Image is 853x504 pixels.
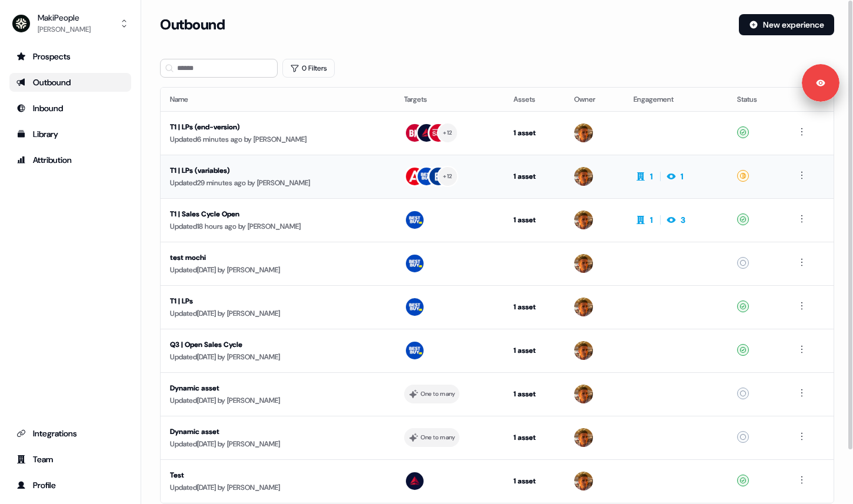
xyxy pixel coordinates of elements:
[681,171,684,182] div: 1
[9,9,131,38] button: MakiPeople[PERSON_NAME]
[170,382,384,394] div: Dynamic asset
[443,171,452,182] div: + 12
[574,167,593,186] img: Vincent
[16,479,124,491] div: Profile
[9,73,131,92] a: Go to outbound experience
[16,76,124,88] div: Outbound
[443,128,452,138] div: + 12
[514,127,555,139] div: 1 asset
[9,476,131,495] a: Go to profile
[170,221,385,232] div: Updated 18 hours ago by [PERSON_NAME]
[421,432,455,443] div: One to many
[170,438,385,450] div: Updated [DATE] by [PERSON_NAME]
[514,301,555,313] div: 1 asset
[624,88,728,111] th: Engagement
[170,395,385,406] div: Updated [DATE] by [PERSON_NAME]
[574,428,593,447] img: Vincent
[16,154,124,166] div: Attribution
[16,102,124,114] div: Inbound
[170,264,385,276] div: Updated [DATE] by [PERSON_NAME]
[170,426,384,438] div: Dynamic asset
[650,214,653,226] div: 1
[170,133,385,145] div: Updated 6 minutes ago by [PERSON_NAME]
[170,308,385,319] div: Updated [DATE] by [PERSON_NAME]
[514,432,555,443] div: 1 asset
[38,12,91,24] div: MakiPeople
[16,128,124,140] div: Library
[514,171,555,182] div: 1 asset
[681,214,685,226] div: 3
[170,482,385,493] div: Updated [DATE] by [PERSON_NAME]
[514,214,555,226] div: 1 asset
[16,428,124,439] div: Integrations
[160,16,225,34] h3: Outbound
[170,208,384,220] div: T1 | Sales Cycle Open
[574,341,593,360] img: Vincent
[9,125,131,143] a: Go to templates
[514,345,555,356] div: 1 asset
[170,295,384,307] div: T1 | LPs
[170,339,384,351] div: Q3 | Open Sales Cycle
[574,385,593,403] img: Vincent
[170,469,384,481] div: Test
[170,177,385,189] div: Updated 29 minutes ago by [PERSON_NAME]
[170,165,384,176] div: T1 | LPs (variables)
[161,88,395,111] th: Name
[9,151,131,169] a: Go to attribution
[574,211,593,229] img: Vincent
[38,24,91,35] div: [PERSON_NAME]
[282,59,335,78] button: 0 Filters
[9,47,131,66] a: Go to prospects
[565,88,624,111] th: Owner
[170,351,385,363] div: Updated [DATE] by [PERSON_NAME]
[574,298,593,316] img: Vincent
[650,171,653,182] div: 1
[574,124,593,142] img: Vincent
[574,472,593,490] img: Vincent
[170,121,384,133] div: T1 | LPs (end-version)
[504,88,565,111] th: Assets
[574,254,593,273] img: Vincent
[739,14,834,35] button: New experience
[9,424,131,443] a: Go to integrations
[421,389,455,399] div: One to many
[728,88,785,111] th: Status
[514,388,555,400] div: 1 asset
[9,450,131,469] a: Go to team
[9,99,131,118] a: Go to Inbound
[16,453,124,465] div: Team
[395,88,505,111] th: Targets
[16,51,124,62] div: Prospects
[170,252,384,263] div: test mochi
[514,475,555,487] div: 1 asset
